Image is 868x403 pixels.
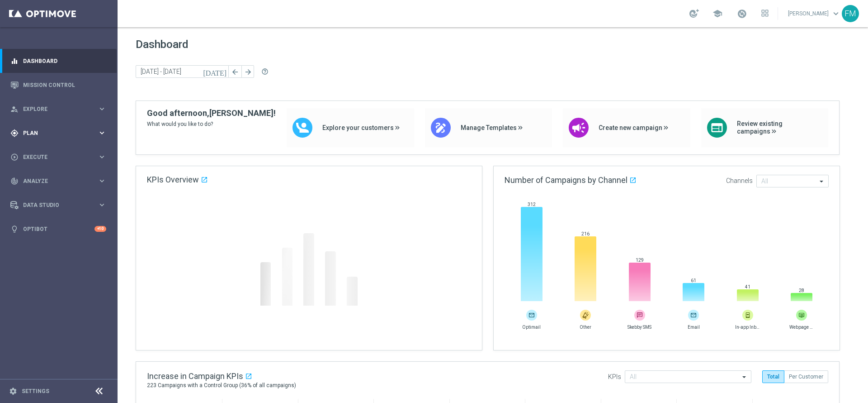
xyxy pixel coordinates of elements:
[842,5,859,22] div: FM
[98,153,106,161] i: keyboard_arrow_right
[10,49,106,73] div: Dashboard
[10,105,98,113] div: Explore
[10,225,19,233] i: lightbulb
[10,58,107,65] button: equalizer Dashboard
[10,130,107,137] button: gps_fixed Plan keyboard_arrow_right
[10,177,19,185] i: track_changes
[10,57,19,65] i: equalizer
[23,106,98,112] span: Explore
[10,217,106,241] div: Optibot
[98,177,106,185] i: keyboard_arrow_right
[23,73,106,97] a: Mission Control
[10,105,19,113] i: person_search
[10,178,107,185] button: track_changes Analyze keyboard_arrow_right
[10,153,19,161] i: play_circle_outline
[10,153,98,161] div: Execute
[23,154,98,160] span: Execute
[98,105,106,113] i: keyboard_arrow_right
[23,217,94,241] a: Optibot
[10,73,106,97] div: Mission Control
[712,9,722,19] span: school
[10,225,107,233] button: lightbulb Optibot +10
[10,177,98,185] div: Analyze
[10,201,98,209] div: Data Studio
[9,387,17,395] i: settings
[10,154,107,161] button: play_circle_outline Execute keyboard_arrow_right
[787,7,842,20] a: [PERSON_NAME]keyboard_arrow_down
[98,129,106,137] i: keyboard_arrow_right
[10,82,107,89] button: Mission Control
[23,49,106,73] a: Dashboard
[22,389,49,394] a: Settings
[98,201,106,209] i: keyboard_arrow_right
[10,106,107,113] button: person_search Explore keyboard_arrow_right
[23,202,98,208] span: Data Studio
[94,226,106,232] div: +10
[23,178,98,184] span: Analyze
[10,201,107,209] button: Data Studio keyboard_arrow_right
[10,129,19,137] i: gps_fixed
[23,130,98,136] span: Plan
[831,9,841,19] span: keyboard_arrow_down
[10,129,98,137] div: Plan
